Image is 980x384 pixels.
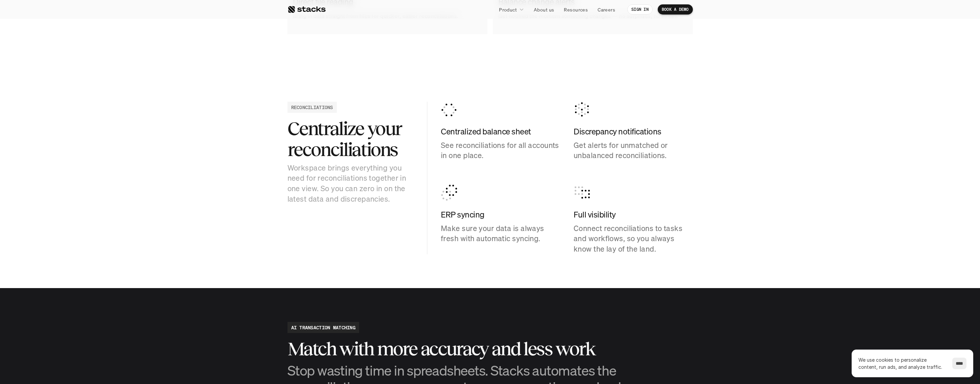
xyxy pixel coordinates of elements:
[574,223,693,254] p: Connect reconciliations to tasks and workflows, so you always know the lay of the land.
[594,3,619,16] a: Careers
[441,126,560,137] h4: Centralized balance sheet
[574,209,693,221] h4: Full visibility
[574,126,693,137] h4: Discrepancy notifications
[598,6,615,13] p: Careers
[560,3,592,16] a: Resources
[658,4,693,15] a: BOOK A DEMO
[441,209,560,221] h4: ERP syncing
[534,6,554,13] p: About us
[858,356,946,370] p: We use cookies to personalize content, run ads, and analyze traffic.
[441,140,560,161] p: See reconciliations for all accounts in one place.
[287,338,693,359] h2: Match with more accuracy and less work
[293,11,458,21] p: Bring in data straight from files for quicker, easier reconciliations.
[627,4,653,15] a: SIGN IN
[631,7,649,12] p: SIGN IN
[287,163,413,204] p: Workspace brings everything you need for reconciliations together in one view. So you can zero in...
[574,140,693,161] p: Get alerts for unmatched or unbalanced reconciliations.
[80,129,109,133] a: Privacy Policy
[499,6,517,13] p: Product
[530,3,558,16] a: About us
[291,104,333,111] h2: RECONCILIATIONS
[498,11,679,21] p: Get notified the moment something changes — no surprises, no stress.
[564,6,588,13] p: Resources
[291,324,355,331] h2: AI TRANSACTION MATCHING
[287,118,413,160] h2: Centralize your reconciliations
[662,7,689,12] p: BOOK A DEMO
[441,223,560,244] p: Make sure your data is always fresh with automatic syncing.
